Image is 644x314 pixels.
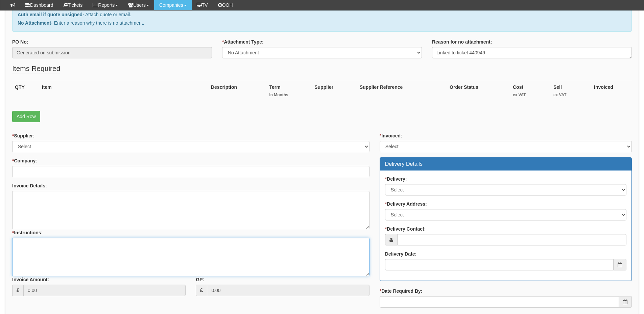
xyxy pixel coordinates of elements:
small: ex VAT [553,92,589,98]
label: Delivery Date: [385,251,416,257]
legend: Items Required [12,63,60,74]
p: - Attach quote or email. [18,11,626,18]
th: Invoiced [591,81,632,104]
b: No Attachment [18,20,51,26]
small: ex VAT [513,92,548,98]
label: Date Required By: [380,288,423,294]
label: PO No: [12,38,28,45]
label: GP: [196,276,204,283]
label: Delivery: [385,176,407,182]
b: Auth email if quote unsigned [18,12,82,17]
label: Invoice Amount: [12,276,49,283]
p: - Enter a reason why there is no attachment. [18,20,626,26]
label: Supplier: [12,132,34,139]
th: Supplier [312,81,357,104]
label: Instructions: [12,229,43,236]
th: Order Status [447,81,510,104]
th: Cost [510,81,551,104]
label: Reason for no attachment: [432,38,492,45]
small: In Months [269,92,309,98]
th: Item [39,81,208,104]
th: Description [208,81,266,104]
label: Invoice Details: [12,182,47,189]
th: Term [266,81,312,104]
a: Add Row [12,111,40,122]
label: Delivery Address: [385,201,427,207]
label: Company: [12,157,37,164]
label: Invoiced: [380,132,402,139]
th: Supplier Reference [357,81,447,104]
label: Attachment Type: [222,38,264,45]
label: Delivery Contact: [385,226,426,232]
h3: Delivery Details [385,161,626,167]
th: QTY [12,81,39,104]
th: Sell [551,81,591,104]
